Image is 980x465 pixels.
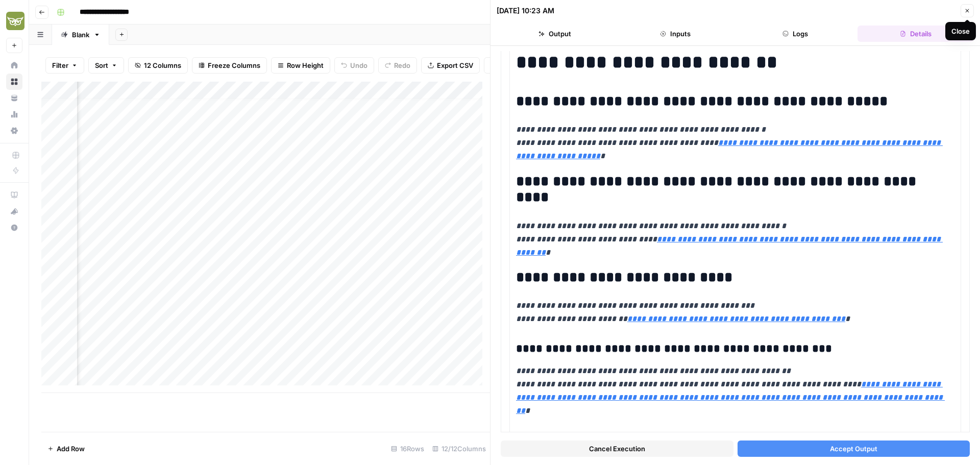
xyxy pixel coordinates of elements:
[52,60,68,70] span: Filter
[857,26,974,42] button: Details
[144,60,181,70] span: 12 Columns
[378,57,417,74] button: Redo
[45,57,84,74] button: Filter
[738,26,854,42] button: Logs
[6,74,22,90] a: Browse
[830,444,877,454] span: Accept Output
[128,57,188,74] button: 12 Columns
[6,106,22,123] a: Usage
[52,25,109,45] a: Blank
[497,6,554,16] div: [DATE] 10:23 AM
[192,57,267,74] button: Freeze Columns
[57,444,85,454] span: Add Row
[6,12,24,30] img: Evergreen Media Logo
[497,26,613,42] button: Output
[589,444,645,454] span: Cancel Execution
[6,203,22,219] button: What's new?
[617,26,733,42] button: Inputs
[6,57,22,74] a: Home
[208,60,260,70] span: Freeze Columns
[6,187,22,203] a: AirOps Academy
[387,440,428,457] div: 16 Rows
[428,440,490,457] div: 12/12 Columns
[6,90,22,106] a: Your Data
[738,440,970,457] button: Accept Output
[437,60,473,70] span: Export CSV
[6,8,22,34] button: Workspace: Evergreen Media
[501,440,733,457] button: Cancel Execution
[88,57,124,74] button: Sort
[394,60,410,70] span: Redo
[41,440,91,457] button: Add Row
[72,30,89,40] div: Blank
[7,204,22,219] div: What's new?
[334,57,374,74] button: Undo
[287,60,324,70] span: Row Height
[421,57,480,74] button: Export CSV
[6,219,22,236] button: Help + Support
[6,123,22,139] a: Settings
[95,60,108,70] span: Sort
[350,60,367,70] span: Undo
[271,57,330,74] button: Row Height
